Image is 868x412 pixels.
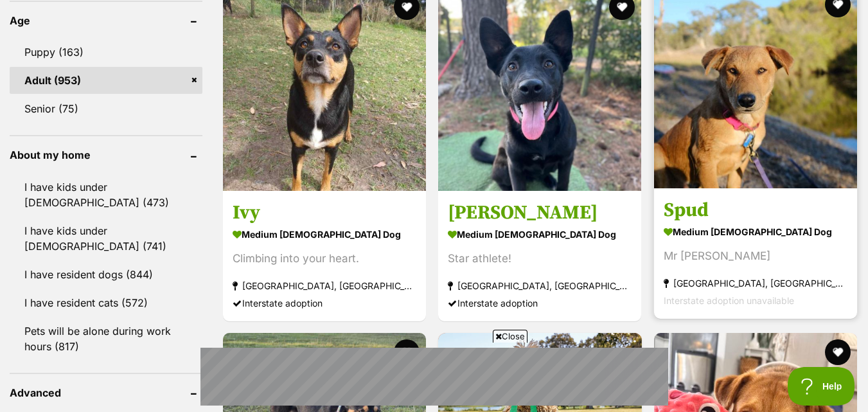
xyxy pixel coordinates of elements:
span: Close [493,330,527,343]
header: About my home [10,149,202,161]
a: I have resident cats (572) [10,289,202,316]
button: favourite [394,339,420,365]
div: Interstate adoption [448,294,632,311]
h3: [PERSON_NAME] [448,200,632,224]
a: Spud medium [DEMOGRAPHIC_DATA] Dog Mr [PERSON_NAME] [GEOGRAPHIC_DATA], [GEOGRAPHIC_DATA] Intersta... [654,188,857,318]
a: I have kids under [DEMOGRAPHIC_DATA] (741) [10,217,202,260]
a: Senior (75) [10,95,202,122]
div: Star athlete! [448,249,632,267]
a: Pets will be alone during work hours (817) [10,318,202,360]
a: [PERSON_NAME] medium [DEMOGRAPHIC_DATA] Dog Star athlete! [GEOGRAPHIC_DATA], [GEOGRAPHIC_DATA] In... [438,190,641,321]
div: Climbing into your heart. [233,249,416,267]
header: Age [10,15,202,26]
a: I have kids under [DEMOGRAPHIC_DATA] (473) [10,174,202,216]
a: I have resident dogs (844) [10,261,202,288]
div: Mr [PERSON_NAME] [664,247,847,264]
h3: Spud [664,197,847,222]
div: Interstate adoption [233,294,416,311]
header: Advanced [10,387,202,399]
strong: [GEOGRAPHIC_DATA], [GEOGRAPHIC_DATA] [233,276,416,294]
strong: medium [DEMOGRAPHIC_DATA] Dog [448,224,632,243]
strong: [GEOGRAPHIC_DATA], [GEOGRAPHIC_DATA] [448,276,632,294]
span: Interstate adoption unavailable [664,294,794,305]
a: Adult (953) [10,67,202,94]
a: Ivy medium [DEMOGRAPHIC_DATA] Dog Climbing into your heart. [GEOGRAPHIC_DATA], [GEOGRAPHIC_DATA] ... [223,190,426,321]
a: Puppy (163) [10,39,202,66]
iframe: Help Scout Beacon - Open [788,367,855,406]
strong: medium [DEMOGRAPHIC_DATA] Dog [664,222,847,240]
button: favourite [825,339,851,365]
h3: Ivy [233,200,416,224]
strong: medium [DEMOGRAPHIC_DATA] Dog [233,224,416,243]
strong: [GEOGRAPHIC_DATA], [GEOGRAPHIC_DATA] [664,274,847,291]
iframe: Advertisement [200,348,668,406]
